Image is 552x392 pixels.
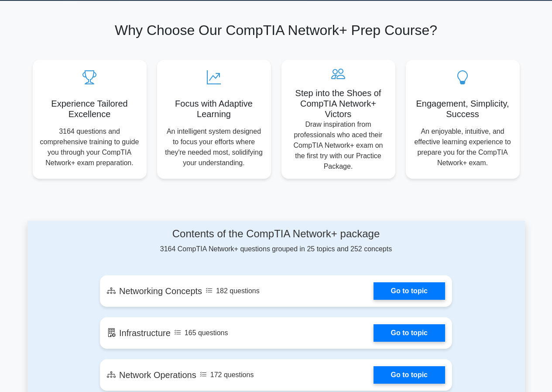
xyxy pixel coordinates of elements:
[164,126,264,168] p: An intelligent system designed to focus your efforts where they're needed most, solidifying your ...
[374,282,445,300] a: Go to topic
[288,119,388,172] p: Draw inspiration from professionals who aced their CompTIA Network+ exam on the first try with ou...
[413,98,513,119] h5: Engagement, Simplicity, Success
[164,98,264,119] h5: Focus with Adaptive Learning
[288,88,388,119] h5: Step into the Shoes of CompTIA Network+ Victors
[374,366,445,384] a: Go to topic
[33,22,520,38] h2: Why Choose Our CompTIA Network+ Prep Course?
[40,126,140,168] p: 3164 questions and comprehensive training to guide you through your CompTIA Network+ exam prepara...
[100,228,452,240] h4: Contents of the CompTIA Network+ package
[40,98,140,119] h5: Experience Tailored Excellence
[100,228,452,254] div: 3164 CompTIA Network+ questions grouped in 25 topics and 252 concepts
[374,324,445,342] a: Go to topic
[413,126,513,168] p: An enjoyable, intuitive, and effective learning experience to prepare you for the CompTIA Network...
